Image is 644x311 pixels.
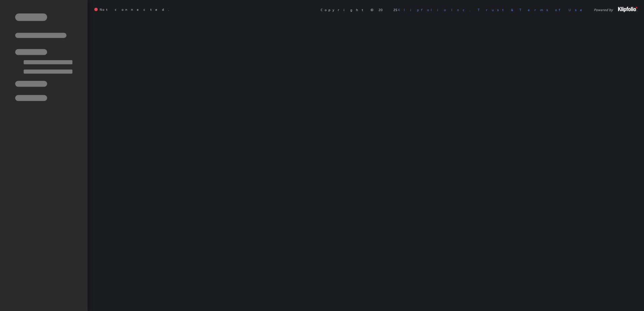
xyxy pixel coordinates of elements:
img: logo-footer.png [618,7,637,12]
span: Not connected. [94,8,169,12]
a: Klipfolio Inc. [398,7,471,12]
span: Powered by [594,8,613,11]
a: Trust & Terms of Use [478,7,587,12]
img: skeleton-sidenav.svg [15,13,72,101]
span: Copyright © 2025 [321,8,471,11]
